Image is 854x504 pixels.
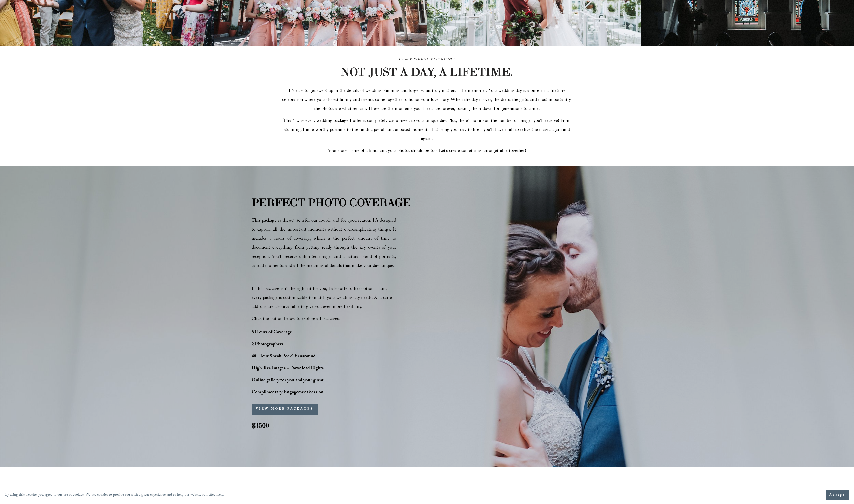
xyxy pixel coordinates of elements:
span: It’s easy to get swept up in the details of wedding planning and forget what truly matters—the me... [282,87,573,113]
span: That’s why every wedding package I offer is completely customized to your unique day. Plus, there... [283,117,572,143]
strong: High-Res Images + Download Rights [252,365,324,373]
span: Your story is one of a kind, and your photos should be too. Let’s create something unforgettable ... [328,147,526,155]
strong: $3500 [252,421,269,430]
strong: 8 Hours of Coverage [252,329,292,337]
span: Click the button below to explore all packages. [252,315,340,323]
strong: NOT JUST A DAY, A LIFETIME. [340,65,513,79]
button: VIEW MORE PACKAGES [252,404,318,415]
strong: 48-Hour Sneak Peek Turnaround [252,353,316,361]
strong: Complimentary Engagement Session [252,389,323,397]
strong: PERFECT PHOTO COVERAGE [252,196,411,209]
p: By using this website, you agree to our use of cookies. We use cookies to provide you with a grea... [5,492,224,499]
strong: 2 Photographers [252,341,283,349]
button: Accept [826,490,849,500]
em: top choice [289,217,304,225]
span: If this package isn’t the right fit for you, I also offer other options—and every package is cust... [252,285,393,311]
em: YOUR WEDDING EXPERIENCE [398,56,456,63]
strong: Online gallery for you and your guest [252,377,323,385]
span: Accept [829,493,845,498]
span: This package is the for our couple and for good reason. It’s designed to capture all the importan... [252,217,396,270]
